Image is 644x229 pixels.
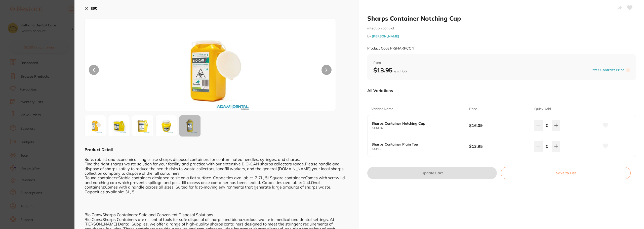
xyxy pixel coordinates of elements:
b: $16.09 [469,123,528,128]
button: +5 [179,115,201,137]
b: Product Detail [85,147,113,152]
b: $13.95 [373,66,409,74]
div: + 5 [179,115,200,136]
a: [PERSON_NAME] [372,34,399,38]
img: MTRMLmpwZw [135,31,285,111]
button: Update Cart [367,167,497,179]
small: Product Code: P-SHARPCONT [367,46,416,51]
button: Save to List [501,167,631,179]
small: ISCNC32 [372,126,469,130]
small: infection control [367,26,636,30]
b: Sharps Container Notching Cap [372,121,459,125]
button: ESC [85,4,97,13]
button: Enter Contract Price [589,68,626,72]
p: Price [469,107,477,112]
p: Variant Name [371,107,393,112]
small: by [367,34,636,38]
p: Quick Add [534,107,551,112]
h2: Sharps Container Notching Cap [367,15,636,22]
b: Sharps Container Plain Top [372,142,459,146]
b: $13.95 [469,144,528,149]
label: i [626,68,630,72]
img: N0wuanBn [157,117,175,135]
small: ISCP5L [372,147,469,151]
p: All Variations [367,88,393,93]
img: NUwuanBn [134,117,152,135]
img: MzIuanBn [110,117,128,135]
b: ESC [91,6,97,11]
span: from [373,60,630,65]
img: MTRMLmpwZw [86,117,104,135]
span: excl. GST [394,69,409,73]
